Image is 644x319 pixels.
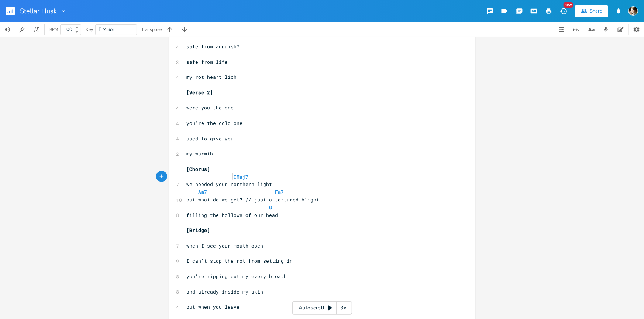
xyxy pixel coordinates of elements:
span: CMaj7 [234,173,249,180]
span: were you the one [187,104,234,111]
span: I can't stop the rot from setting in [187,257,293,264]
span: filling the hollows of our head [187,212,278,218]
span: Am7 [199,189,207,195]
span: when I see your mouth open [187,242,264,249]
span: my rot heart lich [187,74,237,80]
span: we needed your northern light [187,181,272,187]
button: New [556,4,571,18]
span: used to give you [187,135,234,142]
span: you're ripping out my every breath [187,273,287,280]
span: but what do we get? // just a tortured blight [187,196,320,203]
div: Share [590,8,602,14]
span: Fm7 [275,189,284,195]
div: Key [86,27,93,32]
span: safe from life [187,59,228,65]
span: [Verse 2] [187,89,213,96]
div: Autoscroll [292,301,352,315]
span: F Minor [99,26,114,33]
div: BPM [49,28,58,32]
span: G [269,204,272,211]
span: you're the cold one [187,120,243,126]
span: but when you leave [187,304,240,310]
button: Share [575,5,608,17]
div: Transpose [141,27,162,32]
span: my warmth [187,150,213,157]
div: New [564,2,573,8]
span: [Chorus] [187,166,210,172]
span: [Bridge] [187,227,210,234]
img: Robert Wise [628,6,638,16]
span: and already inside my skin [187,288,264,295]
span: Stellar Husk [20,8,57,14]
span: safe from anguish? [187,43,240,50]
div: 3x [337,301,350,315]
